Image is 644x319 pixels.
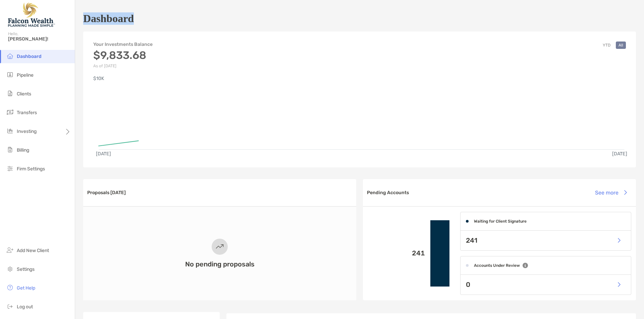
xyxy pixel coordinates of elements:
img: firm-settings icon [6,164,14,172]
img: Falcon Wealth Planning Logo [8,3,55,27]
button: YTD [600,42,613,49]
span: Get Help [17,285,35,291]
span: Clients [17,91,31,97]
img: get-help icon [6,284,14,292]
h3: Proposals [DATE] [87,190,126,195]
span: [PERSON_NAME]! [8,36,71,42]
p: As of [DATE] [93,64,153,68]
span: Dashboard [17,54,42,59]
button: See more [590,185,632,200]
h4: Accounts Under Review [474,263,520,268]
img: clients icon [6,89,14,97]
span: Transfers [17,110,37,115]
text: $10K [93,76,104,81]
img: dashboard icon [6,52,14,60]
p: 241 [368,249,425,257]
text: [DATE] [612,151,627,157]
span: Log out [17,304,33,310]
h3: $9,833.68 [93,49,153,62]
img: investing icon [6,127,14,135]
img: settings icon [6,265,14,273]
h4: Your Investments Balance [93,42,153,47]
span: Firm Settings [17,166,45,172]
text: [DATE] [96,151,111,157]
span: Pipeline [17,72,34,78]
span: Investing [17,129,37,134]
button: All [616,42,626,49]
p: 0 [466,281,470,289]
h4: Waiting for Client Signature [474,219,527,224]
img: logout icon [6,302,14,310]
span: Settings [17,266,35,272]
img: pipeline icon [6,71,14,79]
img: add_new_client icon [6,246,14,254]
h3: No pending proposals [185,260,255,268]
h3: Pending Accounts [367,190,409,195]
span: Add New Client [17,248,49,253]
span: Billing [17,147,29,153]
p: 241 [466,236,477,245]
h1: Dashboard [83,12,134,25]
img: transfers icon [6,108,14,116]
img: billing icon [6,146,14,154]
